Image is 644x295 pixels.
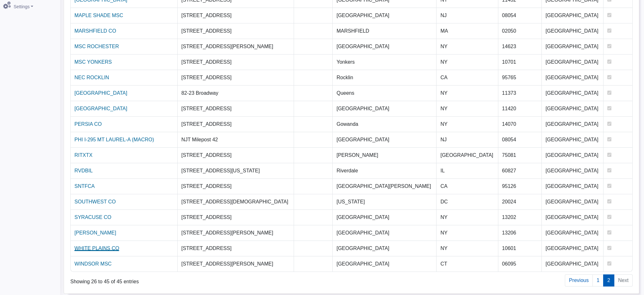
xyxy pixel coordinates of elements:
[498,194,542,209] td: 20024
[74,44,119,49] a: MSC ROCHESTER
[437,163,498,178] td: IL
[542,85,603,101] td: [GEOGRAPHIC_DATA]
[603,274,614,286] a: 2
[498,163,542,178] td: 60827
[437,116,498,132] td: NY
[74,261,112,266] a: WINDSOR MSC
[437,70,498,85] td: CA
[333,54,437,70] td: Yonkers
[178,54,294,70] td: [STREET_ADDRESS]
[437,209,498,225] td: NY
[333,240,437,256] td: [GEOGRAPHIC_DATA]
[542,178,603,194] td: [GEOGRAPHIC_DATA]
[333,23,437,39] td: MARSHFIELD
[542,23,603,39] td: [GEOGRAPHIC_DATA]
[178,163,294,178] td: [STREET_ADDRESS][US_STATE]
[74,246,119,251] a: WHITE PLAINS CO
[498,209,542,225] td: 13202
[592,274,603,286] a: 1
[178,132,294,147] td: NJT Milepost 42
[542,70,603,85] td: [GEOGRAPHIC_DATA]
[178,225,294,240] td: [STREET_ADDRESS][PERSON_NAME]
[74,75,109,80] a: NEC ROCKLIN
[437,23,498,39] td: MA
[178,178,294,194] td: [STREET_ADDRESS]
[498,23,542,39] td: 02050
[333,101,437,116] td: [GEOGRAPHIC_DATA]
[498,178,542,194] td: 95126
[542,147,603,163] td: [GEOGRAPHIC_DATA]
[333,132,437,147] td: [GEOGRAPHIC_DATA]
[498,54,542,70] td: 10701
[498,256,542,272] td: 06095
[498,240,542,256] td: 10601
[565,274,593,286] a: Previous
[74,121,102,127] a: PERSIA CO
[498,147,542,163] td: 75081
[437,240,498,256] td: NY
[437,178,498,194] td: CA
[498,85,542,101] td: 11373
[542,39,603,54] td: [GEOGRAPHIC_DATA]
[437,101,498,116] td: NY
[74,28,116,34] a: MARSHFIELD CO
[333,147,437,163] td: [PERSON_NAME]
[333,85,437,101] td: Queens
[498,101,542,116] td: 11420
[178,209,294,225] td: [STREET_ADDRESS]
[542,240,603,256] td: [GEOGRAPHIC_DATA]
[178,194,294,209] td: [STREET_ADDRESS][DEMOGRAPHIC_DATA]
[498,39,542,54] td: 14623
[74,90,127,96] a: [GEOGRAPHIC_DATA]
[333,70,437,85] td: Rocklin
[178,39,294,54] td: [STREET_ADDRESS][PERSON_NAME]
[74,183,95,189] a: SNTFCA
[74,137,154,142] a: PHI I-295 MT LAUREL-A (MACRO)
[178,85,294,101] td: 82-23 Broadway
[333,116,437,132] td: Gowanda
[437,132,498,147] td: NJ
[542,54,603,70] td: [GEOGRAPHIC_DATA]
[437,54,498,70] td: NY
[178,256,294,272] td: [STREET_ADDRESS][PERSON_NAME]
[178,147,294,163] td: [STREET_ADDRESS]
[70,274,299,286] div: Showing 26 to 45 of 45 entries
[178,240,294,256] td: [STREET_ADDRESS]
[333,225,437,240] td: [GEOGRAPHIC_DATA]
[178,101,294,116] td: [STREET_ADDRESS]
[542,132,603,147] td: [GEOGRAPHIC_DATA]
[542,101,603,116] td: [GEOGRAPHIC_DATA]
[74,152,92,158] a: RITXTX
[178,116,294,132] td: [STREET_ADDRESS]
[437,39,498,54] td: NY
[542,256,603,272] td: [GEOGRAPHIC_DATA]
[542,225,603,240] td: [GEOGRAPHIC_DATA]
[74,13,123,18] a: MAPLE SHADE MSC
[498,116,542,132] td: 14070
[542,8,603,23] td: [GEOGRAPHIC_DATA]
[333,163,437,178] td: Riverdale
[498,8,542,23] td: 08054
[498,132,542,147] td: 08054
[333,8,437,23] td: [GEOGRAPHIC_DATA]
[437,225,498,240] td: NY
[333,39,437,54] td: [GEOGRAPHIC_DATA]
[542,163,603,178] td: [GEOGRAPHIC_DATA]
[74,168,93,173] a: RVDBIL
[74,199,116,204] a: SOUTHWEST CO
[498,225,542,240] td: 13206
[498,70,542,85] td: 95765
[437,85,498,101] td: NY
[333,209,437,225] td: [GEOGRAPHIC_DATA]
[333,178,437,194] td: [GEOGRAPHIC_DATA][PERSON_NAME]
[178,70,294,85] td: [STREET_ADDRESS]
[437,256,498,272] td: CT
[333,194,437,209] td: [US_STATE]
[437,8,498,23] td: NJ
[542,209,603,225] td: [GEOGRAPHIC_DATA]
[74,59,112,65] a: MSC YONKERS
[74,230,116,235] a: [PERSON_NAME]
[333,256,437,272] td: [GEOGRAPHIC_DATA]
[74,215,111,220] a: SYRACUSE CO
[542,194,603,209] td: [GEOGRAPHIC_DATA]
